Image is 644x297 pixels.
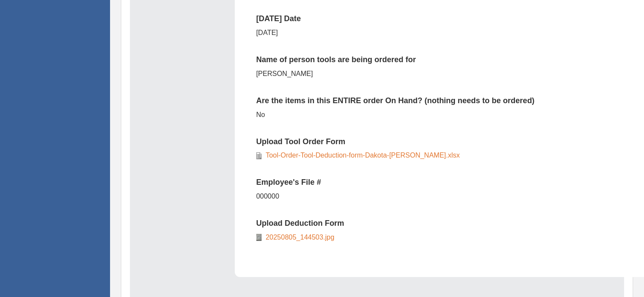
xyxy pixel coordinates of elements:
[256,137,346,146] strong: Upload Tool Order Form
[262,234,335,241] a: 20250805_144503.jpg
[256,178,321,186] strong: Employee's File #
[256,219,344,227] strong: Upload Deduction Form
[256,14,301,23] strong: [DATE] Date
[256,55,416,64] strong: Name of person tools are being ordered for
[262,152,460,159] a: Tool-Order-Tool-Deduction-form-Dakota-[PERSON_NAME].xlsx
[256,96,535,105] strong: Are the items in this ENTIRE order On Hand? (nothing needs to be ordered)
